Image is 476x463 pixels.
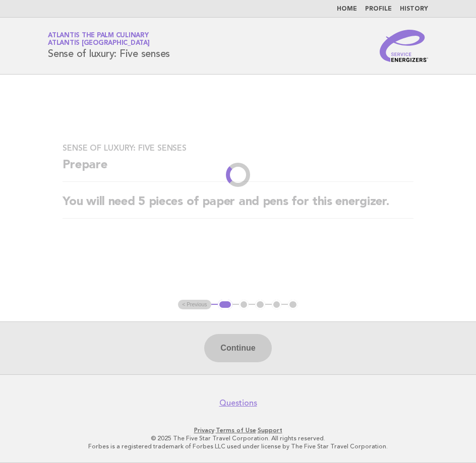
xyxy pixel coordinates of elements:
[63,143,413,153] h3: Sense of luxury: Five senses
[258,427,282,434] a: Support
[48,40,150,47] span: Atlantis [GEOGRAPHIC_DATA]
[194,427,214,434] a: Privacy
[337,6,357,12] a: Home
[219,398,257,408] a: Questions
[400,6,428,12] a: History
[216,427,256,434] a: Terms of Use
[48,32,150,46] a: Atlantis The Palm CulinaryAtlantis [GEOGRAPHIC_DATA]
[48,33,170,59] h1: Sense of luxury: Five senses
[14,434,462,442] p: © 2025 The Five Star Travel Corporation. All rights reserved.
[14,442,462,450] p: Forbes is a registered trademark of Forbes LLC used under license by The Five Star Travel Corpora...
[380,30,428,62] img: Service Energizers
[63,194,413,219] h2: You will need 5 pieces of paper and pens for this energizer.
[63,157,413,182] h2: Prepare
[365,6,392,12] a: Profile
[14,426,462,434] p: · ·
